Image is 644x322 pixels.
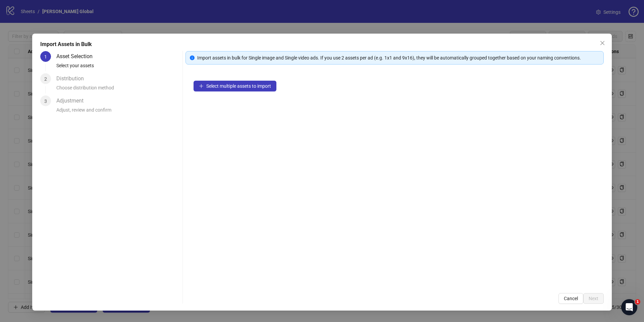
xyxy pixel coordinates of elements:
[194,81,276,91] button: Select multiple assets to import
[564,296,578,301] span: Cancel
[197,54,599,62] div: Import assets in bulk for Single image and Single video ads. If you use 2 assets per ad (e.g. 1x1...
[583,293,604,304] button: Next
[56,106,180,118] div: Adjust, review and confirm
[558,293,583,304] button: Cancel
[597,38,608,48] button: Close
[190,55,195,60] span: info-circle
[44,54,47,59] span: 1
[600,40,605,46] span: close
[40,40,604,48] div: Import Assets in Bulk
[635,299,640,305] span: 1
[44,98,47,104] span: 3
[199,84,204,88] span: plus
[56,62,180,73] div: Select your assets
[56,95,89,106] div: Adjustment
[56,84,180,95] div: Choose distribution method
[621,299,637,315] iframe: Intercom live chat
[56,51,98,62] div: Asset Selection
[44,76,47,82] span: 2
[206,83,271,89] span: Select multiple assets to import
[56,73,89,84] div: Distribution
